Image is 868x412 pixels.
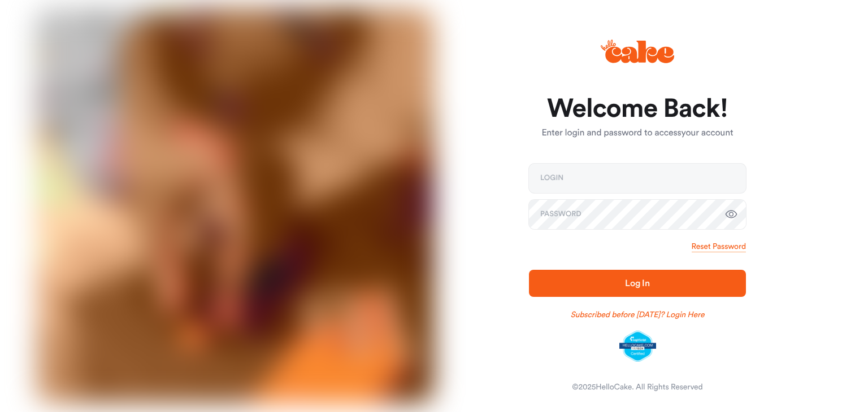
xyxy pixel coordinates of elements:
span: Log In [625,279,650,288]
a: Reset Password [692,241,746,252]
div: © 2025 HelloCake. All Rights Reserved [572,382,702,393]
h1: Welcome Back! [529,95,746,122]
button: Log In [529,270,746,297]
a: Subscribed before [DATE]? Login Here [571,309,705,321]
p: Enter login and password to access your account [529,126,746,140]
img: legit-script-certified.png [619,331,656,362]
